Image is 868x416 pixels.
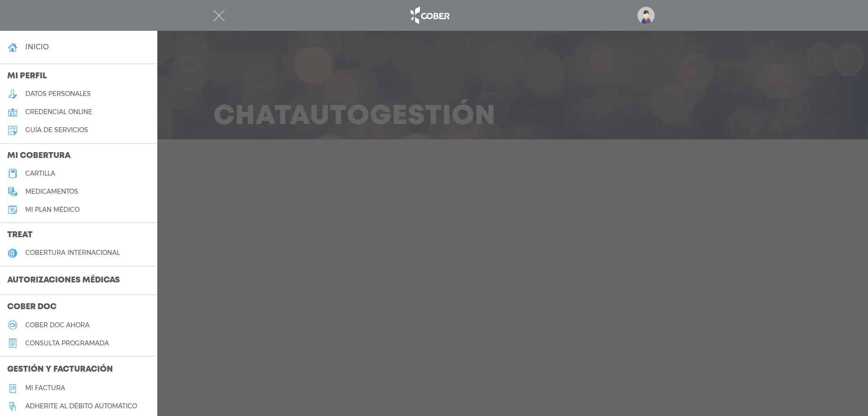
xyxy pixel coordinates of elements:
h5: medicamentos [25,188,78,196]
h5: Mi plan médico [25,206,80,214]
img: Cober_menu-close-white.svg [213,10,225,21]
h5: guía de servicios [25,126,88,134]
img: profile-placeholder.svg [637,7,655,24]
img: logo_cober_home-white.png [406,5,453,26]
h5: credencial online [25,108,92,116]
h4: inicio [25,43,49,51]
h5: datos personales [25,90,91,98]
h5: cartilla [25,170,55,177]
h5: consulta programada [25,339,109,347]
h5: cobertura internacional [25,249,120,257]
h5: Mi factura [25,384,65,392]
h5: Cober doc ahora [25,321,90,329]
h5: Adherite al débito automático [25,402,137,410]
